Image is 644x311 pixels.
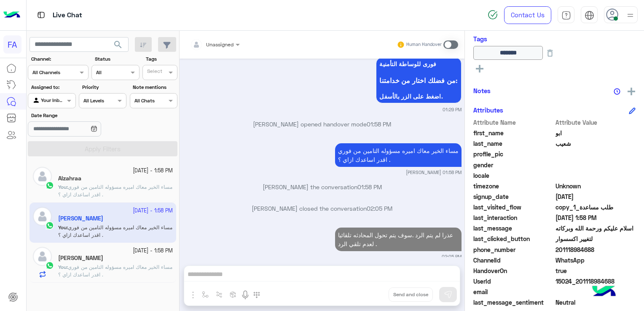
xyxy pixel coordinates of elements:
span: last_visited_flow [473,203,554,212]
h6: Tags [473,35,636,43]
img: Logo [3,6,20,24]
small: 01:29 PM [443,106,462,113]
p: [PERSON_NAME] opened handover mode [183,120,462,129]
label: Date Range [31,112,126,119]
span: phone_number [473,245,554,254]
a: Contact Us [504,6,551,24]
span: اضغط على الزر بالأسفل. [379,93,458,100]
h5: Alzahraa [58,175,81,182]
p: [PERSON_NAME] the conversation [183,182,462,191]
button: Send and close [389,287,433,302]
img: tab [585,11,594,20]
span: true [555,266,636,275]
span: signup_date [473,192,554,201]
span: من فضلك اختار من خدامتنا: [379,76,458,84]
span: timezone [473,182,554,190]
span: 0 [555,298,636,307]
b: : [58,264,68,270]
img: profile [625,10,636,21]
label: Assigned to: [31,83,75,91]
h6: Attributes [473,106,503,114]
label: Channel: [31,55,88,63]
span: اسلام عليكم ورحمة الله وبركاته [555,224,636,233]
span: 02:05 PM [367,205,392,212]
span: null [555,171,636,180]
img: spinner [488,10,498,20]
span: فورى للوساطة التأمنية [379,61,458,67]
span: 15024_201118984688 [555,277,636,286]
img: WhatsApp [46,261,54,270]
span: null [555,161,636,169]
span: email [473,287,554,296]
img: add [628,88,635,95]
small: Human Handover [406,41,442,48]
p: 4/10/2025, 2:05 PM [335,228,462,251]
span: Unknown [555,182,636,190]
span: 201118984688 [555,245,636,254]
small: [DATE] - 1:58 PM [133,247,173,255]
span: مساء الخير معاك اميره مسؤوله التامين من فوري . اقدر اساعدك ازاي ؟ [58,184,172,198]
span: HandoverOn [473,266,554,275]
span: You [58,264,67,270]
p: 4/10/2025, 1:58 PM [335,143,462,167]
span: last_name [473,139,554,148]
span: first_name [473,129,554,137]
img: defaultAdmin.png [33,247,52,266]
small: [DATE] - 1:58 PM [133,167,173,175]
span: null [555,287,636,296]
a: tab [558,6,574,24]
span: last_interaction [473,213,554,222]
span: مساء الخير معاك اميره مسؤوله التامين من فوري . اقدر اساعدك ازاي ؟ [58,264,172,278]
span: last_message_sentiment [473,298,554,307]
div: Select [146,67,162,77]
span: UserId [473,277,554,286]
img: tab [561,11,571,20]
span: 01:58 PM [357,183,382,190]
img: tab [36,10,46,20]
label: Tags [146,55,177,63]
span: locale [473,171,554,180]
button: Apply Filters [28,141,177,156]
span: لتغيير اكسسوار [555,234,636,243]
img: notes [614,88,620,95]
h5: Mohammad Soliman [58,255,103,262]
div: FA [3,35,21,54]
span: 2025-10-04T10:58:48.776Z [555,213,636,222]
span: Attribute Name [473,118,554,127]
span: last_clicked_button [473,234,554,243]
small: [PERSON_NAME] 01:58 PM [406,169,462,176]
h6: Notes [473,87,491,94]
span: ChannelId [473,256,554,265]
label: Note mentions [133,83,176,91]
span: You [58,184,67,190]
label: Priority [82,83,126,91]
span: 2 [555,256,636,265]
p: Live Chat [53,10,82,21]
span: ابو [555,129,636,137]
span: طلب مساعدة_copy_1 [555,203,636,212]
span: gender [473,161,554,169]
span: profile_pic [473,150,554,158]
span: 01:58 PM [367,121,391,128]
label: Status [95,55,138,63]
span: search [113,40,123,50]
img: WhatsApp [46,181,54,190]
small: 02:05 PM [442,253,462,260]
span: شعيب [555,139,636,148]
img: defaultAdmin.png [33,167,52,186]
b: : [58,184,68,190]
span: Unassigned [206,41,233,48]
span: 2024-04-29T06:32:32.8Z [555,192,636,201]
span: Attribute Value [555,118,636,127]
span: last_message [473,224,554,233]
img: hulul-logo.png [589,277,619,307]
p: [PERSON_NAME] closed the conversation [183,204,462,213]
button: search [108,37,129,55]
